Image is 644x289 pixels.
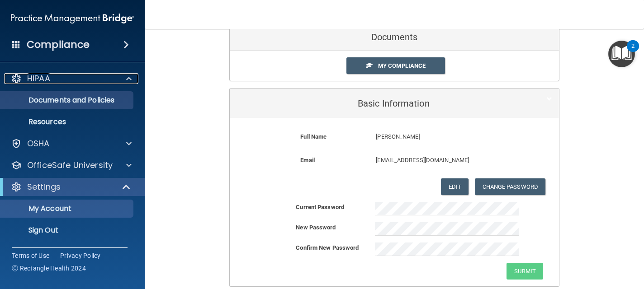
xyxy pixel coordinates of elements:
[608,41,635,67] button: Open Resource Center, 2 new notifications
[300,157,315,163] b: Email
[27,73,50,84] p: HIPAA
[27,160,113,171] p: OfficeSafe University
[507,263,543,280] button: Submit
[6,226,129,235] p: Sign Out
[12,251,49,260] a: Terms of Use
[11,138,132,149] a: OSHA
[296,204,344,210] b: Current Password
[11,182,131,192] a: Settings
[12,264,86,273] span: Ⓒ Rectangle Health 2024
[237,98,525,108] h5: Basic Information
[27,182,61,192] p: Settings
[230,24,559,51] div: Documents
[237,93,552,113] a: Basic Information
[378,62,426,69] span: My Compliance
[11,160,132,171] a: OfficeSafe University
[300,133,327,140] b: Full Name
[296,224,336,231] b: New Password
[11,73,132,84] a: HIPAA
[27,138,50,149] p: OSHA
[6,96,129,105] p: Documents and Policies
[376,131,513,142] p: [PERSON_NAME]
[6,117,129,126] p: Resources
[6,204,129,213] p: My Account
[296,244,359,251] b: Confirm New Password
[441,178,469,195] button: Edit
[60,251,101,260] a: Privacy Policy
[376,155,513,166] p: [EMAIL_ADDRESS][DOMAIN_NAME]
[11,9,134,28] img: PMB logo
[631,46,635,58] div: 2
[475,178,546,195] button: Change Password
[27,38,90,51] h4: Compliance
